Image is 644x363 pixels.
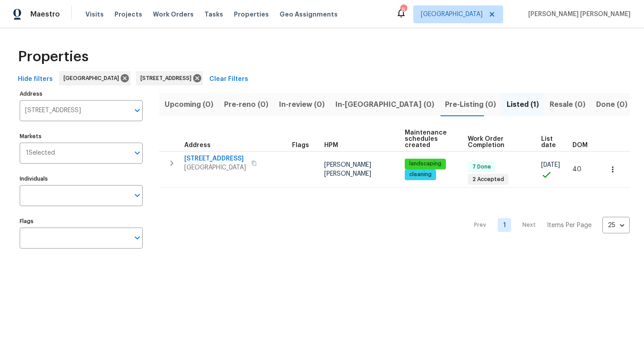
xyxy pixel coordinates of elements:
[405,130,453,148] span: Maintenance schedules created
[18,74,53,85] span: Hide filters
[131,189,144,202] button: Open
[572,166,581,173] span: 40
[131,104,144,117] button: Open
[466,193,630,257] nav: Pagination Navigation
[20,219,143,224] label: Flags
[224,98,268,111] span: Pre-reno (0)
[324,162,371,177] span: [PERSON_NAME] [PERSON_NAME]
[406,160,445,168] span: landscaping
[541,136,557,148] span: List date
[421,10,483,19] span: [GEOGRAPHIC_DATA]
[547,221,592,230] p: Items Per Page
[131,232,144,244] button: Open
[18,52,89,61] span: Properties
[14,71,56,88] button: Hide filters
[572,142,588,148] span: DOM
[400,5,407,14] div: 8
[184,163,246,172] span: [GEOGRAPHIC_DATA]
[131,147,144,159] button: Open
[335,98,434,111] span: In-[GEOGRAPHIC_DATA] (0)
[20,134,143,139] label: Markets
[26,149,55,157] span: 1 Selected
[140,74,195,83] span: [STREET_ADDRESS]
[234,10,269,19] span: Properties
[596,98,627,111] span: Done (0)
[507,98,539,111] span: Listed (1)
[550,98,585,111] span: Resale (0)
[153,10,194,19] span: Work Orders
[206,71,252,88] button: Clear Filters
[114,10,142,19] span: Projects
[445,98,496,111] span: Pre-Listing (0)
[498,218,511,232] a: Goto page 1
[324,142,338,148] span: HPM
[59,71,131,85] div: [GEOGRAPHIC_DATA]
[469,176,508,183] span: 2 Accepted
[184,154,246,163] span: [STREET_ADDRESS]
[279,98,325,111] span: In-review (0)
[541,162,560,168] span: [DATE]
[292,142,309,148] span: Flags
[525,10,631,19] span: [PERSON_NAME] [PERSON_NAME]
[406,171,435,178] span: cleaning
[136,71,203,85] div: [STREET_ADDRESS]
[204,11,223,17] span: Tasks
[64,74,123,83] span: [GEOGRAPHIC_DATA]
[209,74,248,85] span: Clear Filters
[85,10,104,19] span: Visits
[468,136,526,148] span: Work Order Completion
[602,214,630,237] div: 25
[184,142,211,148] span: Address
[165,98,213,111] span: Upcoming (0)
[20,176,143,181] label: Individuals
[280,10,338,19] span: Geo Assignments
[469,163,495,171] span: 7 Done
[20,91,143,97] label: Address
[30,10,60,19] span: Maestro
